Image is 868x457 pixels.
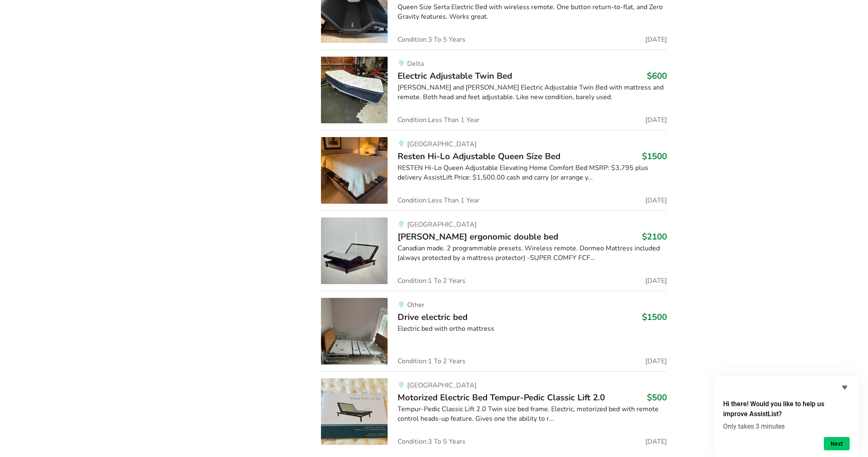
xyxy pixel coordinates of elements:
span: [DATE] [645,197,667,204]
img: bedroom equipment-beaudoin ergonomic double bed [321,217,388,284]
img: bedroom equipment-electric adjustable twin bed [321,57,388,123]
h3: $1500 [642,312,667,322]
a: bedroom equipment-electric adjustable twin bedDeltaElectric Adjustable Twin Bed$600[PERSON_NAME] ... [321,50,667,130]
span: Resten Hi-Lo Adjustable Queen Size Bed [398,150,560,162]
div: Canadian made. 2 programmable presets. Wireless remote. Dormeo Mattress included (always protecte... [398,244,667,263]
div: RESTEN Hi-Lo Queen Adjustable Elevating Home Comfort Bed MSRP: $3,795 plus delivery AssistLift Pr... [398,163,667,182]
h3: $1500 [642,151,667,162]
span: Other [407,300,425,310]
button: Next question [824,437,850,450]
span: Condition: Less Than 1 Year [398,117,480,123]
h2: Hi there! Would you like to help us improve AssistList? [723,399,850,419]
span: [DATE] [645,277,667,284]
a: bedroom equipment-motorized electric bed tempur-pedic classic lift 2.0[GEOGRAPHIC_DATA]Motorized ... [321,371,667,445]
span: [DATE] [645,117,667,123]
span: [DATE] [645,438,667,445]
a: bedroom equipment-drive electric bedOtherDrive electric bed$1500Electric bed with ortho mattressC... [321,291,667,371]
img: bedroom equipment-resten hi-lo adjustable queen size bed [321,137,388,204]
span: Condition: 3 To 5 Years [398,438,465,445]
span: Drive electric bed [398,311,468,323]
h3: $600 [647,70,667,81]
span: Condition: 1 To 2 Years [398,277,465,284]
div: Queen Size Serta Electric Bed with wireless remote. One button return-to-flat, and Zero Gravity f... [398,2,667,22]
span: [PERSON_NAME] ergonomic double bed [398,231,558,242]
a: bedroom equipment-beaudoin ergonomic double bed[GEOGRAPHIC_DATA][PERSON_NAME] ergonomic double be... [321,210,667,291]
span: Motorized Electric Bed Tempur-Pedic Classic Lift 2.0 [398,392,605,403]
img: bedroom equipment-motorized electric bed tempur-pedic classic lift 2.0 [321,378,388,445]
span: Delta [407,59,424,68]
h3: $500 [647,392,667,403]
button: Hide survey [840,382,850,392]
span: Condition: 3 To 5 Years [398,36,465,43]
p: Only takes 3 minutes [723,422,850,430]
span: [GEOGRAPHIC_DATA] [407,381,477,390]
span: [DATE] [645,358,667,365]
div: Tempur-Pedic Classic Lift 2.0 Twin size bed frame. Electric, motorized bed with remote control he... [398,405,667,424]
span: Electric Adjustable Twin Bed [398,70,512,82]
img: bedroom equipment-drive electric bed [321,298,388,365]
span: [GEOGRAPHIC_DATA] [407,140,477,149]
span: Condition: Less Than 1 Year [398,197,480,204]
div: Hi there! Would you like to help us improve AssistList? [723,382,850,450]
span: [GEOGRAPHIC_DATA] [407,220,477,229]
h3: $2100 [642,231,667,242]
a: bedroom equipment-resten hi-lo adjustable queen size bed[GEOGRAPHIC_DATA]Resten Hi-Lo Adjustable ... [321,130,667,210]
span: Condition: 1 To 2 Years [398,358,465,365]
span: [DATE] [645,36,667,43]
div: Electric bed with ortho mattress [398,324,667,334]
div: [PERSON_NAME] and [PERSON_NAME] Electric Adjustable Twin Bed with mattress and remote. Both head ... [398,83,667,102]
